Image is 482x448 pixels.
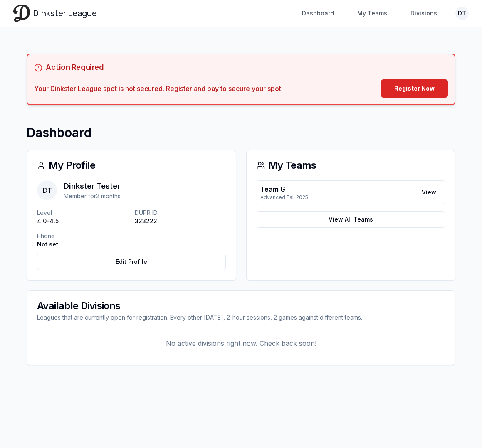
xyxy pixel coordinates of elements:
button: DT [455,7,469,20]
p: Member for 2 months [64,192,121,200]
p: Dinkster Tester [64,180,121,192]
img: Dinkster [13,5,30,22]
p: 4.0-4.5 [37,217,128,225]
p: Team G [260,184,308,194]
a: View [417,185,441,200]
a: Register Now [381,79,448,98]
p: No active divisions right now. Check back soon! [37,332,445,355]
iframe: chat widget [443,411,470,436]
div: My Teams [257,160,445,170]
p: 323222 [135,217,226,225]
span: Dinkster League [33,7,97,19]
a: Dashboard [297,6,339,21]
div: Leagues that are currently open for registration. Every other [DATE], 2-hour sessions, 2 games ag... [37,313,445,322]
a: My Teams [352,6,392,21]
a: Dinkster League [13,5,97,22]
p: Not set [37,240,128,249]
div: Available Divisions [37,301,445,311]
a: Edit Profile [37,254,226,270]
div: Your Dinkster League spot is not secured. Register and pay to secure your spot. [34,84,283,94]
p: Phone [37,232,128,240]
a: Divisions [405,6,442,21]
span: DT [37,180,57,200]
p: Level [37,209,128,217]
p: Advanced Fall 2025 [260,194,308,201]
a: View All Teams [257,211,445,228]
h1: Dashboard [27,125,455,140]
h5: Action Required [46,61,104,73]
p: DUPR ID [135,209,226,217]
div: My Profile [37,160,226,170]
